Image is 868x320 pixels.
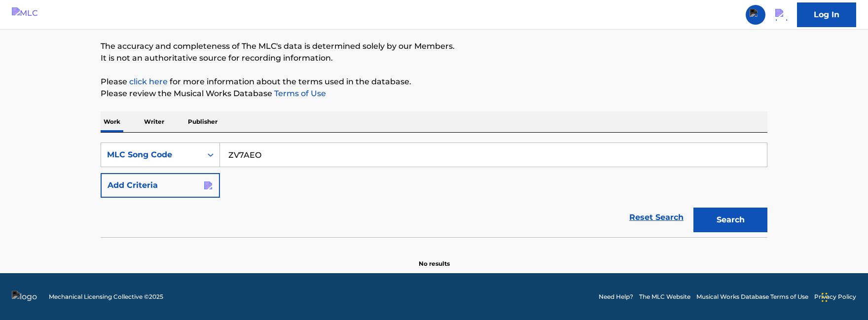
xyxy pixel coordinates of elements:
[693,208,767,232] button: Search
[819,273,868,320] iframe: Chat Widget
[775,9,787,21] img: help
[141,111,167,132] p: Writer
[101,111,123,132] p: Work
[101,173,220,198] button: Add Criteria
[272,89,326,98] a: Terms of Use
[185,111,220,132] p: Publisher
[599,292,633,301] a: Need Help?
[12,291,37,303] img: logo
[49,292,163,301] span: Mechanical Licensing Collective © 2025
[12,7,50,22] img: MLC Logo
[750,9,761,21] img: search
[746,5,765,25] a: Public Search
[101,88,767,100] p: Please review the Musical Works Database
[204,181,212,189] img: bd6bb6355a8f2a364990.svg
[624,207,688,228] a: Reset Search
[101,52,767,64] p: It is not an authoritative source for recording information.
[771,5,791,25] div: Help
[814,292,856,301] a: Privacy Policy
[822,283,828,312] div: Drag
[107,149,196,161] div: MLC Song Code
[797,2,856,27] a: Log In
[101,40,767,52] p: The accuracy and completeness of The MLC's data is determined solely by our Members.
[129,77,168,86] a: click here
[101,76,767,88] p: Please for more information about the terms used in the database.
[639,292,690,301] a: The MLC Website
[419,248,450,268] p: No results
[101,142,767,237] form: Search Form
[696,292,808,301] a: Musical Works Database Terms of Use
